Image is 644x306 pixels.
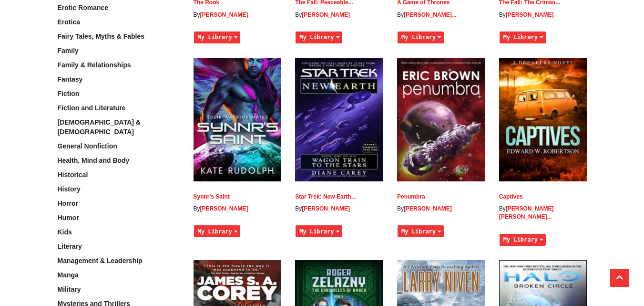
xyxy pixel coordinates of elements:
p: Daniel O'Malley [194,11,281,19]
button: My Library [398,32,444,43]
a: [PERSON_NAME] [302,11,350,18]
button: My Library [500,234,546,246]
a: Kids [58,228,72,236]
a: Fiction and Literature [58,104,126,112]
button: My Library [296,225,342,237]
a: Erotic Romance [58,4,109,11]
a: Family & Relationships [58,61,131,69]
h2: Penumbra [397,193,485,200]
button: My Library [500,32,546,43]
img: Captives [499,58,587,181]
p: Eric Brown [397,205,485,213]
a: Penumbra [397,193,425,200]
a: [PERSON_NAME] [404,205,452,212]
h2: Star Trek: New Earth, Book 1: Wagon Train to the Stars [295,193,383,200]
button: My Library [194,225,240,237]
p: Edward W. Robertson [499,205,587,221]
h2: Captives [499,193,587,200]
p: Diane Carey [295,205,383,213]
h2: Synnr's Saint [194,193,281,200]
a: Captives [499,193,523,200]
a: Fairy Tales, Myths & Fables [58,32,145,40]
a: Humor [58,214,79,222]
p: Dayton Ward [295,11,383,19]
a: [PERSON_NAME] [302,205,350,212]
img: Penumbra [397,58,485,181]
a: Fantasy [58,75,83,83]
p: George R.R. Martin [397,11,485,19]
a: Historical [58,171,88,179]
a: [PERSON_NAME] [506,11,554,18]
a: [PERSON_NAME]... [404,11,457,18]
a: Synnr's Saint [194,193,230,200]
a: Horror [58,200,79,207]
img: Star Trek: New Earth, Book 1: Wagon Train to the Stars [295,58,383,181]
a: [PERSON_NAME] [200,11,248,18]
a: [PERSON_NAME] [PERSON_NAME]... [499,205,554,220]
a: Family [58,47,79,54]
a: Star Trek: New Earth... [295,193,356,200]
p: Una McCormack [499,11,587,19]
a: [PERSON_NAME] [200,205,248,212]
a: [DEMOGRAPHIC_DATA] & [DEMOGRAPHIC_DATA] [58,118,141,136]
img: Synnr's Saint [194,58,281,181]
a: Literary [58,243,82,250]
a: Manga [58,271,79,279]
button: My Library [398,225,444,237]
button: Scroll Top [610,269,629,287]
button: My Library [296,32,342,43]
a: History [58,185,81,193]
a: Military [58,285,81,293]
button: My Library [194,32,240,43]
p: Kate Rudolph [194,205,281,213]
a: Management & Leadership [58,257,143,264]
a: General Nonfiction [58,142,117,150]
a: Fiction [58,90,80,97]
a: Erotica [58,18,80,26]
a: Health, Mind and Body [58,157,130,164]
